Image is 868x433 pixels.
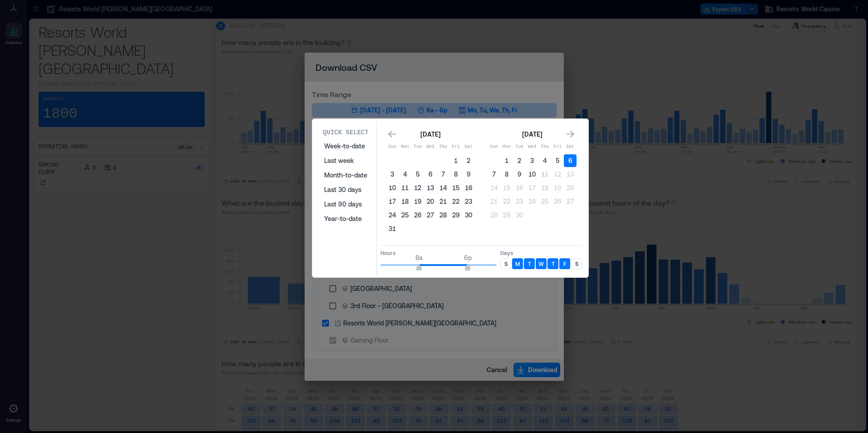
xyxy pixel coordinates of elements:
button: 21 [488,195,500,208]
button: 24 [526,195,538,208]
p: T [552,260,555,267]
p: Sun [488,143,500,151]
p: Mon [399,143,411,151]
button: 2 [462,154,475,167]
th: Monday [399,141,411,153]
button: 17 [386,195,399,208]
th: Sunday [488,141,500,153]
button: 26 [411,209,424,221]
div: [DATE] [519,129,545,140]
button: 18 [538,182,551,194]
p: Tue [411,143,424,151]
button: 28 [437,209,449,221]
button: 1 [500,154,513,167]
p: W [538,260,544,267]
button: 5 [411,168,424,181]
button: 31 [386,222,399,235]
p: F [563,260,566,267]
button: 16 [513,182,526,194]
p: Fri [449,143,462,151]
button: 19 [551,182,564,194]
button: 3 [526,154,538,167]
button: 15 [449,182,462,194]
th: Saturday [462,141,475,153]
p: S [575,260,578,267]
button: 21 [437,195,449,208]
button: 13 [564,168,577,181]
button: 17 [526,182,538,194]
button: 25 [399,209,411,221]
button: 24 [386,209,399,221]
th: Wednesday [424,141,437,153]
button: 13 [424,182,437,194]
button: 7 [488,168,500,181]
span: 6p [464,254,472,261]
button: 10 [386,182,399,194]
p: Sun [386,143,399,151]
button: 5 [551,154,564,167]
button: 30 [462,209,475,221]
th: Thursday [437,141,449,153]
th: Wednesday [526,141,538,153]
p: Days [500,249,582,256]
button: 8 [449,168,462,181]
th: Saturday [564,141,577,153]
button: 8 [500,168,513,181]
th: Friday [551,141,564,153]
button: 18 [399,195,411,208]
p: Hours [380,249,497,256]
th: Thursday [538,141,551,153]
th: Monday [500,141,513,153]
p: Mon [500,143,513,151]
button: 25 [538,195,551,208]
button: 12 [411,182,424,194]
button: 27 [424,209,437,221]
button: Last 30 days [319,182,373,197]
button: 30 [513,209,526,221]
button: 11 [399,182,411,194]
p: Thu [538,143,551,151]
p: Wed [526,143,538,151]
button: 6 [564,154,577,167]
button: Go to previous month [386,128,399,141]
button: 4 [399,168,411,181]
button: Week-to-date [319,139,373,153]
button: 9 [513,168,526,181]
button: 22 [449,195,462,208]
button: 7 [437,168,449,181]
button: 20 [564,182,577,194]
button: 10 [526,168,538,181]
button: 23 [462,195,475,208]
p: S [504,260,508,267]
button: 2 [513,154,526,167]
button: 4 [538,154,551,167]
button: 29 [500,209,513,221]
p: T [528,260,531,267]
button: 20 [424,195,437,208]
button: 1 [449,154,462,167]
th: Sunday [386,141,399,153]
th: Tuesday [411,141,424,153]
p: M [515,260,520,267]
p: Sat [564,143,577,151]
button: 14 [488,182,500,194]
button: Year-to-date [319,212,373,226]
th: Tuesday [513,141,526,153]
button: Last 90 days [319,197,373,212]
button: 19 [411,195,424,208]
button: 23 [513,195,526,208]
span: 8a [415,254,423,261]
button: 28 [488,209,500,221]
button: Last week [319,153,373,168]
button: 11 [538,168,551,181]
div: [DATE] [418,129,443,140]
button: 9 [462,168,475,181]
th: Friday [449,141,462,153]
p: Tue [513,143,526,151]
button: 26 [551,195,564,208]
button: 15 [500,182,513,194]
button: 14 [437,182,449,194]
button: 3 [386,168,399,181]
button: 6 [424,168,437,181]
button: Go to next month [564,128,577,141]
